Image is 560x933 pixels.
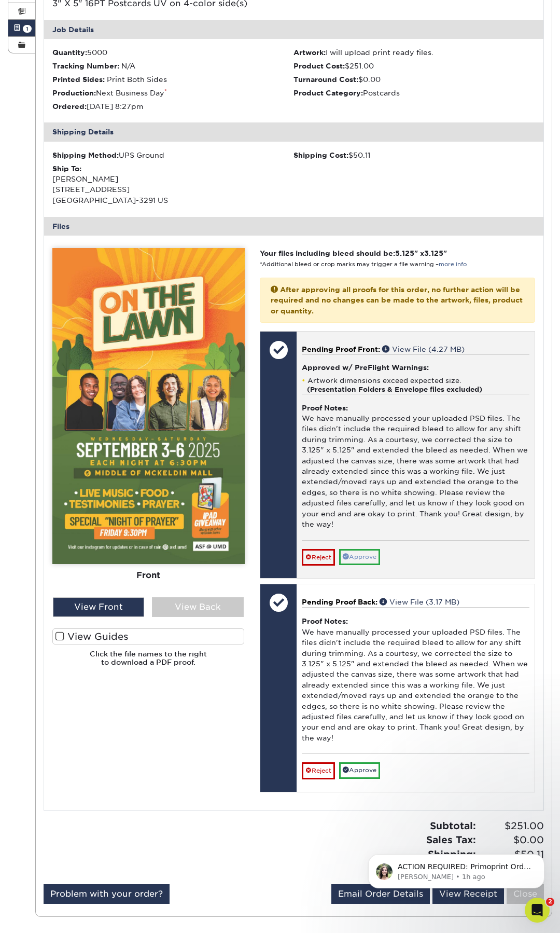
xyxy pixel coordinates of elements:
div: [PERSON_NAME] [STREET_ADDRESS] [GEOGRAPHIC_DATA]-3291 US [52,163,294,206]
span: 1 [23,25,32,33]
strong: Artwork: [293,48,326,57]
strong: Shipping Method: [52,151,119,159]
span: 5.125 [395,249,414,257]
span: Pending Proof Front: [302,345,380,353]
div: Job Details [44,20,544,39]
li: I will upload print ready files. [293,47,535,58]
strong: Proof Notes: [302,404,348,412]
strong: Ordered: [52,102,87,111]
a: Problem with your order? [44,884,170,904]
li: [DATE] 8:27pm [52,101,294,112]
li: Artwork dimensions exceed expected size. [302,376,529,394]
a: View File (4.27 MB) [382,345,465,353]
strong: Product Cost: [293,62,345,70]
a: Approve [339,549,380,565]
a: Reject [302,549,335,566]
strong: Product Category: [293,89,363,97]
strong: Shipping Cost: [293,151,348,159]
strong: Tracking Number: [52,62,119,70]
strong: Printed Sides: [52,75,105,84]
div: Files [44,217,544,236]
div: View Back [152,597,244,617]
a: Reject [302,762,335,779]
a: Approve [339,762,380,778]
h6: Click the file names to the right to download a PDF proof. [52,650,245,675]
strong: Turnaround Cost: [293,75,358,84]
div: Shipping Details [44,122,544,141]
a: Email Order Details [331,884,430,904]
strong: Subtotal: [430,820,476,831]
strong: Quantity: [52,48,87,57]
a: more info [439,261,467,268]
span: N/A [121,62,135,70]
span: $251.00 [479,819,544,833]
small: *Additional bleed or crop marks may trigger a file warning – [260,261,467,268]
li: $0.00 [293,74,535,85]
iframe: Intercom live chat [525,898,550,923]
h4: Approved w/ PreFlight Warnings: [302,363,529,372]
div: We have manually processed your uploaded PSD files. The files didn't include the required bleed t... [302,607,529,753]
span: 3.125 [424,249,443,257]
div: UPS Ground [52,150,294,160]
div: $50.11 [293,150,535,160]
li: Next Business Day [52,88,294,98]
strong: Your files including bleed should be: " x " [260,249,447,257]
div: We have manually processed your uploaded PSD files. The files didn't include the required bleed t... [302,394,529,540]
li: Postcards [293,88,535,98]
strong: Production: [52,89,96,97]
span: 2 [546,898,554,906]
span: Print Both Sides [107,75,167,84]
div: Front [52,564,245,587]
li: $251.00 [293,61,535,71]
a: View File (3.17 MB) [380,598,459,606]
iframe: Intercom notifications message [353,832,560,905]
label: View Guides [52,628,245,644]
a: 1 [8,20,35,36]
strong: Ship To: [52,164,81,173]
strong: (Presentation Folders & Envelope files excluded) [307,386,482,393]
strong: Proof Notes: [302,617,348,625]
div: View Front [53,597,145,617]
strong: After approving all proofs for this order, no further action will be required and no changes can ... [271,285,523,315]
iframe: Google Customer Reviews [3,901,88,929]
li: 5000 [52,47,294,58]
span: Pending Proof Back: [302,598,377,606]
